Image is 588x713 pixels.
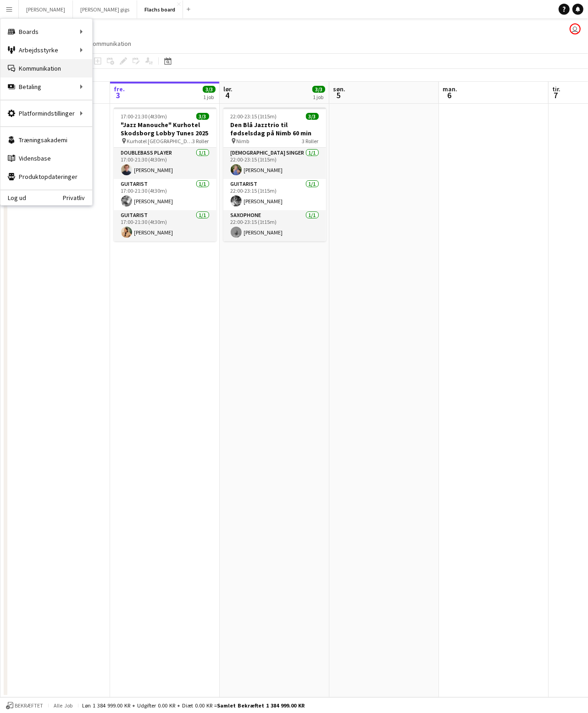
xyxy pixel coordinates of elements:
[333,85,345,93] span: søn.
[112,90,125,100] span: 3
[121,113,167,120] span: 17:00-21:30 (4t30m)
[114,179,216,210] app-card-role: Guitarist1/117:00-21:30 (4t30m)[PERSON_NAME]
[127,138,193,145] span: Kurhotel [GEOGRAPHIC_DATA]
[85,38,135,50] a: Kommunikation
[302,138,319,145] span: 3 Roller
[137,0,183,18] button: Flachs board
[52,702,74,709] span: Alle job
[441,90,457,100] span: 6
[193,138,209,145] span: 3 Roller
[114,148,216,179] app-card-role: Doublebass Player1/117:00-21:30 (4t30m)[PERSON_NAME]
[0,41,92,59] div: Arbejdsstyrke
[114,85,125,93] span: fre.
[0,22,92,41] div: Boards
[231,113,277,120] span: 22:00-23:15 (1t15m)
[203,86,216,93] span: 3/3
[0,149,92,167] a: Vidensbase
[196,113,209,120] span: 3/3
[0,59,92,78] a: Kommunikation
[223,148,326,179] app-card-role: [DEMOGRAPHIC_DATA] Singer1/122:00-23:15 (1t15m)[PERSON_NAME]
[0,78,92,96] div: Betaling
[552,85,560,93] span: tir.
[312,86,325,93] span: 3/3
[73,0,137,18] button: [PERSON_NAME] gigs
[306,113,319,120] span: 3/3
[313,94,325,100] div: 1 job
[223,179,326,210] app-card-role: Guitarist1/122:00-23:15 (1t15m)[PERSON_NAME]
[443,85,457,93] span: man.
[222,90,233,100] span: 4
[5,701,44,711] button: Bekræftet
[89,39,131,48] span: Kommunikation
[0,131,92,149] a: Træningsakademi
[223,121,326,137] h3: Den Blå Jazztrio til fødselsdag på Nimb 60 min
[217,702,305,709] span: Samlet bekræftet 1 384 999.00 KR
[114,210,216,241] app-card-role: Guitarist1/117:00-21:30 (4t30m)[PERSON_NAME]
[15,702,43,709] span: Bekræftet
[0,104,92,123] div: Platformindstillinger
[223,210,326,241] app-card-role: Saxophone1/122:00-23:15 (1t15m)[PERSON_NAME]
[570,23,581,34] app-user-avatar: Frederik Flach
[203,94,215,100] div: 1 job
[223,85,233,93] span: lør.
[551,90,560,100] span: 7
[63,194,92,201] a: Privatliv
[114,121,216,137] h3: "Jazz Manouche" Kurhotel Skodsborg Lobby Tunes 2025
[114,107,216,241] app-job-card: 17:00-21:30 (4t30m)3/3"Jazz Manouche" Kurhotel Skodsborg Lobby Tunes 2025 Kurhotel [GEOGRAPHIC_DA...
[82,702,305,709] div: Løn 1 384 999.00 KR + Udgifter 0.00 KR + Diæt 0.00 KR =
[237,138,250,145] span: Nimb
[0,194,26,201] a: Log ud
[332,90,345,100] span: 5
[0,167,92,186] a: Produktopdateringer
[223,107,326,241] app-job-card: 22:00-23:15 (1t15m)3/3Den Blå Jazztrio til fødselsdag på Nimb 60 min Nimb3 Roller[DEMOGRAPHIC_DAT...
[19,0,73,18] button: [PERSON_NAME]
